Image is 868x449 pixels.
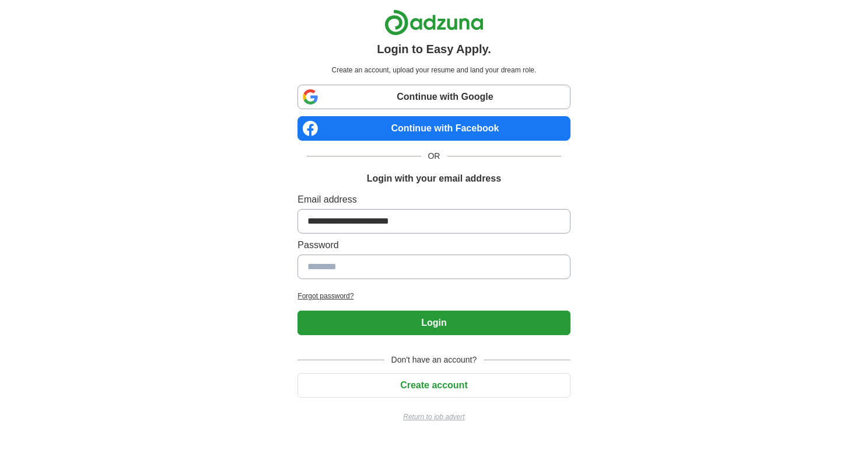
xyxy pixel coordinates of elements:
a: Return to job advert [297,412,570,422]
img: Adzuna logo [384,9,484,36]
label: Email address [297,193,570,207]
label: Password [297,238,570,252]
button: Create account [297,373,570,398]
p: Create an account, upload your resume and land your dream role. [300,65,568,75]
a: Forgot password? [297,291,570,301]
a: Continue with Google [297,85,570,109]
span: Don't have an account? [384,354,484,366]
span: OR [421,150,447,162]
h1: Login with your email address [367,172,501,186]
a: Create account [297,380,570,390]
h1: Login to Easy Apply. [377,40,491,58]
a: Continue with Facebook [297,116,570,141]
button: Login [297,311,570,335]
